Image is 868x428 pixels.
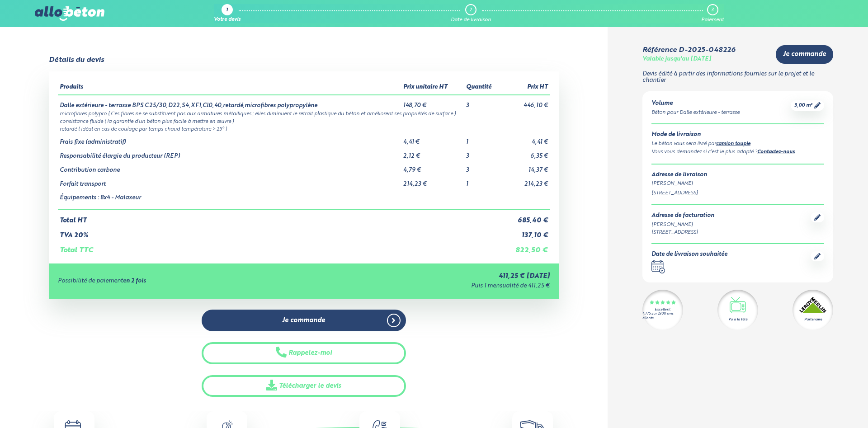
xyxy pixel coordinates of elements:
[651,148,824,156] div: Vous vous demandez si c’est le plus adapté ? .
[58,146,401,160] td: Responsabilité élargie du producteur (REP)
[502,209,550,225] td: 685,40 €
[651,140,824,148] div: Le béton vous sera livré par
[502,160,550,174] td: 14,37 €
[58,132,401,146] td: Frais fixe (administratif)
[651,189,824,197] div: [STREET_ADDRESS]
[502,239,550,254] td: 822,50 €
[469,7,472,13] div: 2
[451,17,491,23] div: Date de livraison
[804,317,822,322] div: Partenaire
[502,132,550,146] td: 4,41 €
[58,125,550,132] td: retardé ( idéal en cas de coulage par temps chaud température > 25° )
[202,342,406,364] button: Rappelez-moi
[58,80,401,95] th: Produits
[502,80,550,95] th: Prix HT
[451,4,491,23] a: 2 Date de livraison
[728,317,747,322] div: Vu à la télé
[58,188,401,209] td: Équipements : 8x4 - Malaxeur
[214,17,241,23] div: Votre devis
[651,180,824,188] div: [PERSON_NAME]
[642,56,711,63] div: Valable jusqu'au [DATE]
[651,221,714,229] div: [PERSON_NAME]
[776,45,833,64] a: Je commande
[464,80,502,95] th: Quantité
[651,109,740,117] div: Béton pour Dalle extérieure - terrasse
[464,146,502,160] td: 3
[318,283,550,290] div: Puis 1 mensualité de 411,25 €
[214,4,241,23] a: 1 Votre devis
[642,71,833,84] p: Devis édité à partir des informations fournies sur le projet et le chantier
[464,95,502,109] td: 3
[58,225,503,240] td: TVA 20%
[716,141,750,146] a: camion toupie
[502,146,550,160] td: 6,35 €
[58,117,550,125] td: consistance fluide ( la garantie d’un béton plus facile à mettre en œuvre )
[49,56,104,64] div: Détails du devis
[783,51,826,58] span: Je commande
[464,160,502,174] td: 3
[464,132,502,146] td: 1
[282,317,325,325] span: Je commande
[651,212,714,219] div: Adresse de facturation
[401,146,464,160] td: 2,12 €
[642,312,683,320] div: 4.7/5 sur 2300 avis clients
[58,160,401,174] td: Contribution carbone
[502,95,550,109] td: 446,10 €
[401,132,464,146] td: 4,41 €
[58,95,401,109] td: Dalle extérieure - terrasse BPS C25/30,D22,S4,XF1,Cl0,40,retardé,microfibres polypropylène
[123,278,146,284] strong: en 2 fois
[58,109,550,117] td: microfibres polypro ( Ces fibres ne se substituent pas aux armatures métalliques ; elles diminuen...
[651,251,727,258] div: Date de livraison souhaitée
[701,17,724,23] div: Paiement
[226,8,228,14] div: 1
[401,174,464,188] td: 214,23 €
[202,310,406,332] a: Je commande
[58,174,401,188] td: Forfait transport
[757,150,795,155] a: Contactez-nous
[651,100,740,107] div: Volume
[651,172,824,179] div: Adresse de livraison
[464,174,502,188] td: 1
[655,308,670,312] div: Excellent
[58,209,503,225] td: Total HT
[318,273,550,280] div: 411,25 € [DATE]
[502,174,550,188] td: 214,23 €
[202,375,406,397] a: Télécharger le devis
[401,95,464,109] td: 148,70 €
[651,132,824,138] div: Mode de livraison
[35,6,104,21] img: allobéton
[401,160,464,174] td: 4,79 €
[58,239,503,254] td: Total TTC
[58,278,318,285] div: Possibilité de paiement
[502,225,550,240] td: 137,10 €
[701,4,724,23] a: 3 Paiement
[642,46,735,54] div: Référence D-2025-048226
[711,7,713,13] div: 3
[651,229,714,236] div: [STREET_ADDRESS]
[401,80,464,95] th: Prix unitaire HT
[788,393,858,418] iframe: Help widget launcher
